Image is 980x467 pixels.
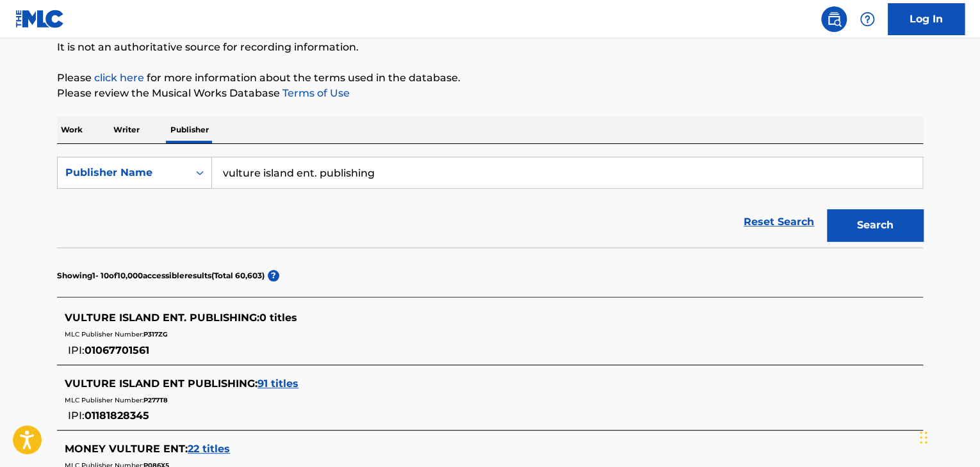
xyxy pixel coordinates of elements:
[268,270,279,281] span: ?
[920,418,927,457] div: Drag
[280,87,350,99] a: Terms of Use
[85,409,149,422] span: 01181828345
[827,209,923,241] button: Search
[57,270,265,281] p: Showing 1 - 10 of 10,000 accessible results (Total 60,603 )
[65,165,181,180] div: Publisher Name
[737,208,821,236] a: Reset Search
[15,10,65,28] img: MLC Logo
[57,116,86,143] p: Work
[65,396,143,404] span: MLC Publisher Number:
[85,344,149,356] span: 01067701561
[860,12,875,27] img: help
[110,116,143,143] p: Writer
[65,330,143,338] span: MLC Publisher Number:
[65,377,257,390] span: VULTURE ISLAND ENT PUBLISHING :
[57,70,923,86] p: Please for more information about the terms used in the database.
[916,406,980,467] iframe: Chat Widget
[65,443,188,455] span: MONEY VULTURE ENT :
[143,396,168,404] span: P277T8
[68,409,85,422] span: IPI:
[65,312,259,324] span: VULTURE ISLAND ENT. PUBLISHING :
[826,12,842,27] img: search
[57,40,923,55] p: It is not an authoritative source for recording information.
[888,3,965,35] a: Log In
[259,312,297,324] span: 0 titles
[821,6,847,32] a: Public Search
[57,86,923,101] p: Please review the Musical Works Database
[68,344,85,356] span: IPI:
[57,157,923,248] form: Search Form
[94,72,144,84] a: click here
[188,443,230,455] span: 22 titles
[143,330,168,338] span: P317ZG
[167,116,213,143] p: Publisher
[257,377,298,390] span: 91 titles
[854,6,880,32] div: Help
